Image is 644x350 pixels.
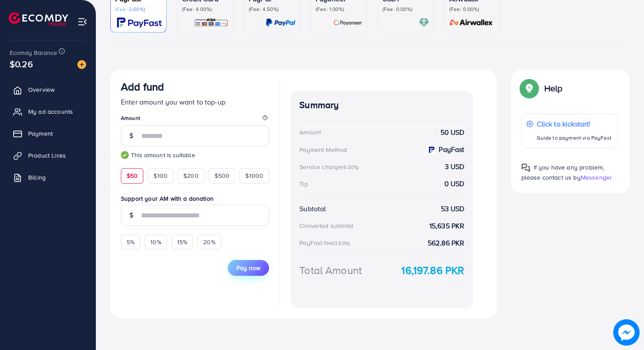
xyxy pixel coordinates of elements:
[333,18,362,28] img: card
[537,133,611,143] p: Guide to payment via PayFast
[426,145,436,155] img: payment
[299,162,361,171] div: Service charge
[299,221,353,230] div: Converted subtotal
[544,83,563,94] p: Help
[429,221,465,231] strong: 15,635 PKR
[316,6,362,13] p: (Fee: 1.00%)
[236,263,260,272] span: Pay now
[177,238,187,246] span: 15%
[449,6,496,13] p: (Fee: 0.00%)
[266,18,295,28] img: card
[447,18,496,28] img: card
[7,147,89,164] a: Product Links
[117,18,162,28] img: card
[299,204,326,214] div: Subtotal
[440,127,465,137] strong: 50 USD
[121,114,269,125] legend: Amount
[249,6,295,13] p: (Fee: 4.50%)
[299,238,353,247] div: PayFast fee
[28,107,73,116] span: My ad accounts
[419,18,429,28] img: card
[9,12,68,26] img: logo
[77,17,87,27] img: menu
[228,260,269,276] button: Pay now
[445,162,465,172] strong: 3 USD
[7,103,89,120] a: My ad accounts
[299,180,308,188] div: Tip
[28,85,55,94] span: Overview
[115,6,162,13] p: (Fee: 3.60%)
[299,263,362,278] div: Total Amount
[439,144,464,155] strong: PayFast
[121,151,129,159] img: guide
[537,119,611,129] p: Click to kickstart!
[127,238,135,246] span: 5%
[182,6,229,13] p: (Fee: 4.00%)
[10,58,33,70] span: $0.26
[444,179,465,189] strong: 0 USD
[121,80,164,93] h3: Add fund
[28,151,66,160] span: Product Links
[183,171,199,180] span: $200
[28,129,53,138] span: Payment
[581,173,612,182] span: Messenger
[299,100,464,111] h4: Summary
[7,169,89,186] a: Billing
[28,173,46,182] span: Billing
[150,238,161,246] span: 10%
[521,80,537,96] img: Popup guide
[613,319,640,346] img: image
[382,6,429,13] p: (Fee: 0.00%)
[7,81,89,98] a: Overview
[428,238,465,248] strong: 562.86 PKR
[127,171,138,180] span: $50
[153,171,167,180] span: $100
[7,125,89,142] a: Payment
[521,163,530,172] img: Popup guide
[215,171,230,180] span: $500
[121,151,269,159] small: This amount is suitable
[203,238,215,246] span: 20%
[401,263,464,278] strong: 16,197.86 PKR
[121,194,269,203] label: Support your AM with a donation
[299,145,347,154] div: Payment Method
[194,18,229,28] img: card
[245,171,263,180] span: $1000
[299,128,321,137] div: Amount
[121,97,269,107] p: Enter amount you want to top-up
[342,164,359,171] small: (6.00%)
[77,60,86,69] img: image
[10,48,57,57] span: Ecomdy Balance
[521,163,604,182] span: If you have any problem, please contact us by
[333,240,350,247] small: (3.60%)
[441,204,465,214] strong: 53 USD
